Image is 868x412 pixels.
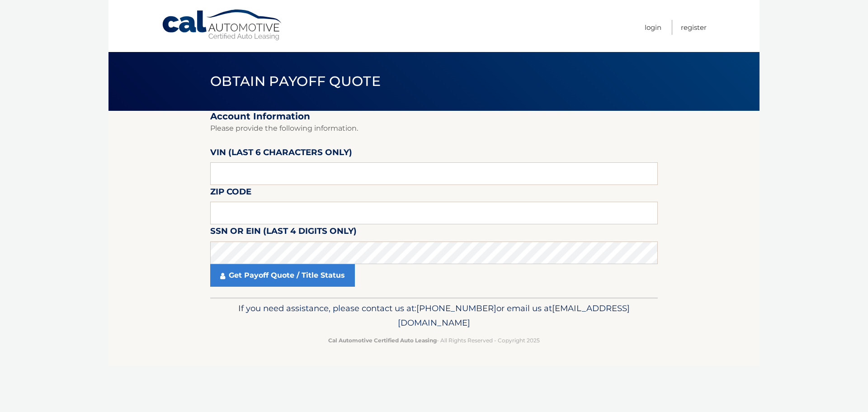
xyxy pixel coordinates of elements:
label: Zip Code [210,185,251,202]
a: Register [681,20,707,35]
span: [PHONE_NUMBER] [416,303,496,313]
p: If you need assistance, please contact us at: or email us at [216,301,652,330]
label: SSN or EIN (last 4 digits only) [210,224,357,241]
label: VIN (last 6 characters only) [210,146,352,162]
h2: Account Information [210,111,658,122]
a: Cal Automotive [161,9,283,41]
p: - All Rights Reserved - Copyright 2025 [216,336,652,345]
a: Login [645,20,661,35]
strong: Cal Automotive Certified Auto Leasing [328,337,437,344]
p: Please provide the following information. [210,122,658,135]
a: Get Payoff Quote / Title Status [210,264,355,287]
span: Obtain Payoff Quote [210,73,381,90]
